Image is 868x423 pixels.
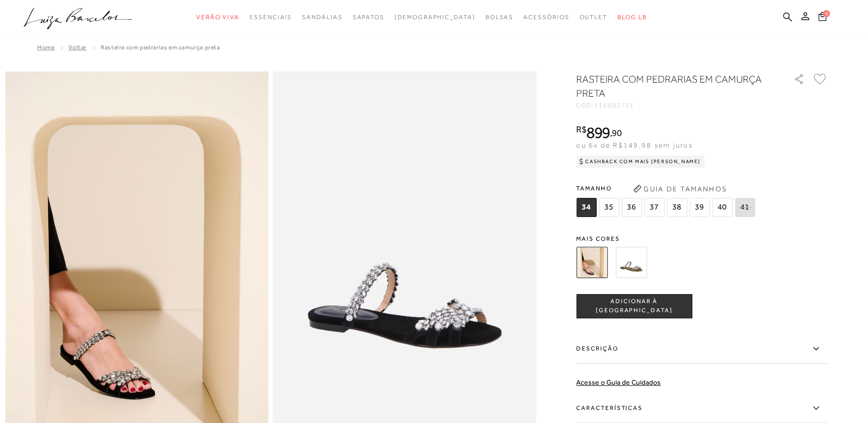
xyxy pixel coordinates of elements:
[615,247,647,278] img: RASTEIRA COM PEDRARIAS EM CAMURÇA VERDE ASPARGO
[485,8,513,27] a: noSubCategoriesText
[101,44,220,51] span: RASTEIRA COM PEDRARIAS EM CAMURÇA PRETA
[712,198,732,217] span: 40
[576,125,586,134] i: R$
[617,14,647,21] span: BLOG LB
[644,198,664,217] span: 37
[576,102,777,108] div: CÓD:
[579,14,607,21] span: Outlet
[594,102,635,109] span: 116002751
[523,14,569,21] span: Acessórios
[629,181,730,197] button: Guia de Tamanhos
[250,8,292,27] a: noSubCategoriesText
[576,156,704,168] div: Cashback com Mais [PERSON_NAME]
[586,123,610,142] span: 899
[621,198,642,217] span: 36
[610,128,621,137] i: ,
[617,8,647,27] a: BLOG LB
[302,14,342,21] span: Sandálias
[735,198,755,217] span: 41
[667,198,687,217] span: 38
[576,294,692,318] button: ADICIONAR À [GEOGRAPHIC_DATA]
[577,297,691,315] span: ADICIONAR À [GEOGRAPHIC_DATA]
[823,10,830,17] span: 0
[689,198,709,217] span: 39
[599,198,619,217] span: 35
[196,8,240,27] a: noSubCategoriesText
[250,14,292,21] span: Essenciais
[576,141,692,149] span: ou 6x de R$149,98 sem juros
[523,8,569,27] a: noSubCategoriesText
[576,236,828,242] span: Mais cores
[485,14,513,21] span: Bolsas
[352,14,384,21] span: Sapatos
[576,181,757,196] span: Tamanho
[394,14,476,21] span: [DEMOGRAPHIC_DATA]
[196,14,240,21] span: Verão Viva
[612,127,621,138] span: 90
[576,334,828,364] label: Descrição
[352,8,384,27] a: noSubCategoriesText
[576,394,828,423] label: Características
[394,8,476,27] a: noSubCategoriesText
[815,11,829,25] button: 0
[576,378,661,386] a: Acesse o Guia de Cuidados
[68,44,87,51] a: Voltar
[579,8,607,27] a: noSubCategoriesText
[37,44,54,51] a: Home
[576,247,607,278] img: RASTEIRA COM PEDRARIAS EM CAMURÇA PRETA
[576,198,596,217] span: 34
[576,72,765,100] h1: RASTEIRA COM PEDRARIAS EM CAMURÇA PRETA
[302,8,342,27] a: noSubCategoriesText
